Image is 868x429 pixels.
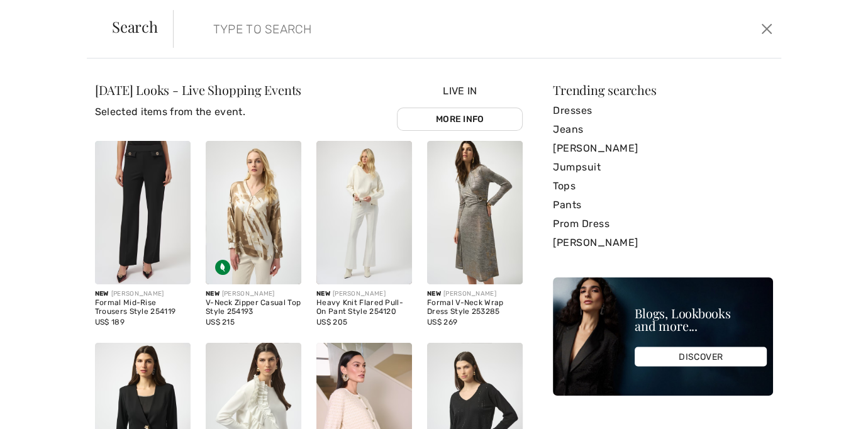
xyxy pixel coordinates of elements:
[553,233,773,252] a: [PERSON_NAME]
[397,108,523,131] a: More Info
[553,196,773,214] a: Pants
[206,318,235,326] span: US$ 215
[206,290,220,298] span: New
[553,120,773,139] a: Jeans
[95,318,125,326] span: US$ 189
[27,9,53,20] span: Help
[215,260,230,275] img: Sustainable Fabric
[427,289,523,299] div: [PERSON_NAME]
[553,101,773,120] a: Dresses
[316,289,412,299] div: [PERSON_NAME]
[112,19,158,34] span: Search
[204,10,619,48] input: TYPE TO SEARCH
[316,299,412,316] div: Heavy Knit Flared Pull-On Pant Style 254120
[635,347,767,367] div: DISCOVER
[427,290,441,298] span: New
[95,299,191,316] div: Formal Mid-Rise Trousers Style 254119
[635,307,767,332] div: Blogs, Lookbooks and more...
[95,289,191,299] div: [PERSON_NAME]
[316,318,347,326] span: US$ 205
[206,141,301,284] img: V-Neck Zipper Casual Top Style 254193. Beige/Off White
[553,214,773,233] a: Prom Dress
[95,290,109,298] span: New
[427,141,523,284] img: Formal V-Neck Wrap Dress Style 253285. Beige/multi
[427,299,523,316] div: Formal V-Neck Wrap Dress Style 253285
[95,141,191,284] img: Formal Mid-Rise Trousers Style 254119. Black
[206,299,301,316] div: V-Neck Zipper Casual Top Style 254193
[206,289,301,299] div: [PERSON_NAME]
[427,318,457,326] span: US$ 269
[553,139,773,158] a: [PERSON_NAME]
[553,84,773,96] div: Trending searches
[316,290,330,298] span: New
[553,177,773,196] a: Tops
[95,81,301,98] span: [DATE] Looks - Live Shopping Events
[95,104,301,120] p: Selected items from the event.
[316,141,412,284] img: Heavy Knit Flared Pull-On Pant Style 254120. Vanilla 30
[757,19,776,39] button: Close
[553,158,773,177] a: Jumpsuit
[397,84,523,131] div: Live In
[553,277,773,396] img: Blogs, Lookbooks and more...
